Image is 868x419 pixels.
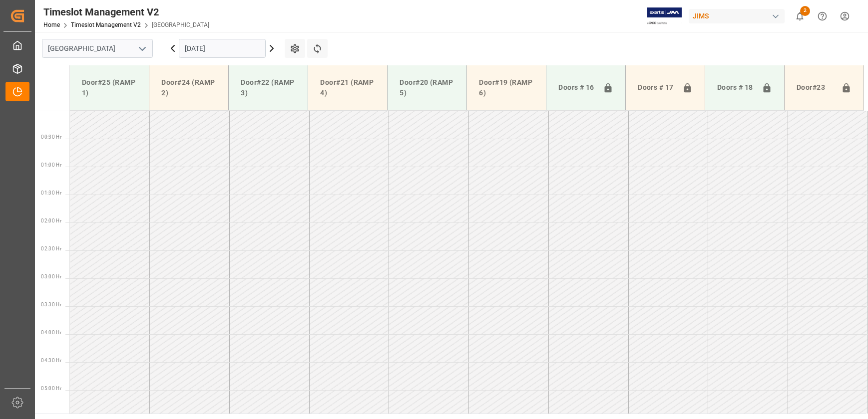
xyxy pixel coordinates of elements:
span: 2 [800,6,810,16]
div: Doors # 17 [634,78,678,97]
input: Type to search/select [42,39,153,58]
span: 03:00 Hr [41,274,61,279]
span: 02:30 Hr [41,246,61,251]
span: 01:30 Hr [41,190,61,196]
input: DD.MM.YYYY [179,39,266,58]
span: 04:30 Hr [41,358,61,363]
div: Door#21 (RAMP 4) [316,73,379,102]
span: 03:30 Hr [41,302,61,307]
div: Door#23 [793,78,837,97]
button: Help Center [811,5,834,27]
span: 04:00 Hr [41,330,61,335]
span: 05:00 Hr [41,386,61,391]
span: 02:00 Hr [41,218,61,223]
div: Doors # 18 [713,78,758,97]
a: Home [43,21,60,28]
div: Door#19 (RAMP 6) [475,73,538,102]
div: Door#20 (RAMP 5) [396,73,458,102]
button: show 2 new notifications [789,5,811,27]
a: Timeslot Management V2 [71,21,141,28]
button: JIMS [689,6,789,25]
span: 00:30 Hr [41,134,61,140]
div: Door#22 (RAMP 3) [237,73,300,102]
div: Doors # 16 [554,78,599,97]
div: JIMS [689,9,785,23]
span: 01:00 Hr [41,162,61,168]
div: Door#25 (RAMP 1) [78,73,141,102]
div: Timeslot Management V2 [43,4,209,19]
button: open menu [134,41,149,56]
img: Exertis%20JAM%20-%20Email%20Logo.jpg_1722504956.jpg [647,7,682,25]
div: Door#24 (RAMP 2) [157,73,220,102]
